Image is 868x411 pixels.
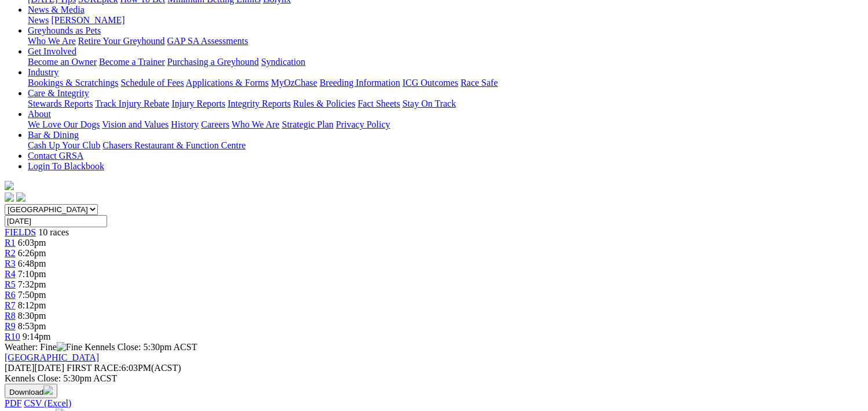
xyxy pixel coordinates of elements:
a: MyOzChase [271,78,317,88]
span: 6:03PM(ACST) [67,363,181,373]
a: FIELDS [5,227,36,237]
a: R6 [5,290,16,300]
span: Kennels Close: 5:30pm ACST [85,342,197,352]
div: Greyhounds as Pets [28,36,863,46]
span: 8:12pm [18,300,46,310]
a: Breeding Information [320,78,400,88]
a: Care & Integrity [28,88,89,98]
div: About [28,119,863,130]
a: R9 [5,321,16,331]
img: logo-grsa-white.png [5,181,14,190]
a: GAP SA Assessments [167,36,248,46]
button: Download [5,384,57,398]
a: Bookings & Scratchings [28,78,118,88]
a: Fact Sheets [358,99,400,108]
img: Fine [57,342,82,352]
span: 8:30pm [18,311,46,321]
a: ICG Outcomes [402,78,458,88]
a: Retire Your Greyhound [78,36,165,46]
a: Get Involved [28,46,76,56]
div: Kennels Close: 5:30pm ACST [5,373,863,384]
div: Get Involved [28,57,863,67]
a: [GEOGRAPHIC_DATA] [5,352,99,362]
span: 9:14pm [23,332,51,341]
a: History [171,119,199,129]
img: twitter.svg [16,192,25,202]
span: [DATE] [5,363,64,373]
a: Industry [28,67,58,77]
a: Careers [201,119,229,129]
img: download.svg [43,385,53,395]
a: Schedule of Fees [120,78,184,88]
span: 10 races [38,227,69,237]
a: Track Injury Rebate [95,99,169,108]
a: Greyhounds as Pets [28,26,101,35]
div: Industry [28,78,863,88]
a: Race Safe [460,78,497,88]
span: 6:48pm [18,259,46,268]
a: About [28,109,51,119]
a: We Love Our Dogs [28,119,100,129]
a: R10 [5,332,20,341]
span: [DATE] [5,363,35,373]
a: Rules & Policies [293,99,356,108]
a: Strategic Plan [282,119,334,129]
a: Purchasing a Greyhound [167,57,259,67]
a: Stay On Track [402,99,456,108]
span: Weather: Fine [5,342,85,352]
div: Bar & Dining [28,140,863,151]
a: PDF [5,398,21,408]
a: Who We Are [232,119,280,129]
input: Select date [5,215,107,227]
img: facebook.svg [5,192,14,202]
a: Chasers Restaurant & Function Centre [102,140,246,150]
a: Cash Up Your Club [28,140,100,150]
a: Applications & Forms [186,78,269,88]
a: R7 [5,300,16,310]
a: Vision and Values [102,119,169,129]
div: Care & Integrity [28,99,863,109]
a: Syndication [261,57,305,67]
a: R4 [5,269,16,279]
a: R5 [5,279,16,289]
a: Integrity Reports [228,99,291,108]
div: Download [5,398,863,409]
a: Injury Reports [171,99,225,108]
a: [PERSON_NAME] [51,15,124,25]
span: 6:03pm [18,238,46,248]
a: Become a Trainer [99,57,165,67]
a: News [28,15,49,25]
span: FIRST RACE: [67,363,121,373]
a: Who We Are [28,36,76,46]
a: Contact GRSA [28,151,83,161]
a: Bar & Dining [28,130,79,140]
a: CSV (Excel) [24,398,71,408]
a: Privacy Policy [336,119,390,129]
span: 7:32pm [18,279,46,289]
a: R3 [5,259,16,268]
div: News & Media [28,15,863,26]
a: R1 [5,238,16,248]
a: R8 [5,311,16,321]
a: Become an Owner [28,57,97,67]
span: 7:50pm [18,290,46,300]
a: Login To Blackbook [28,161,104,171]
a: R2 [5,248,16,258]
span: 8:53pm [18,321,46,331]
span: 7:10pm [18,269,46,279]
a: News & Media [28,5,85,14]
span: 6:26pm [18,248,46,258]
a: Stewards Reports [28,99,93,108]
